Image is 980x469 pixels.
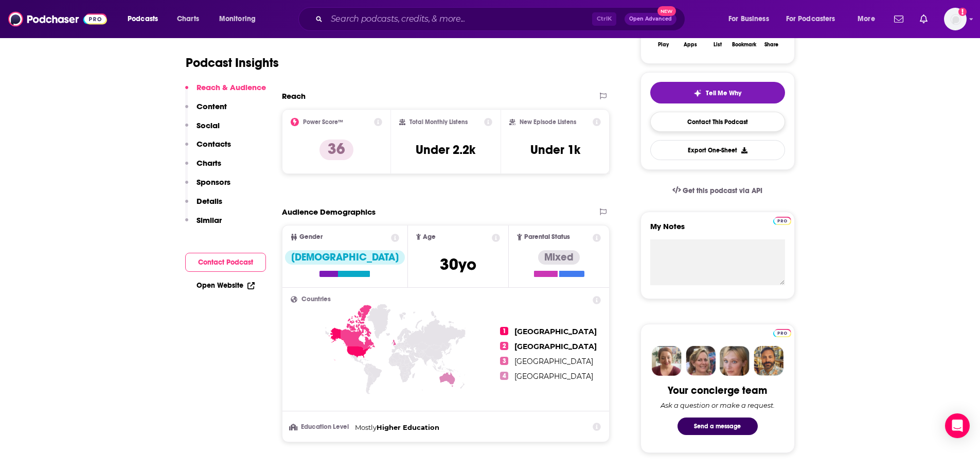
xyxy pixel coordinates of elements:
[650,140,785,160] button: Export One-Sheet
[773,327,791,337] a: Pro website
[282,207,376,217] h2: Audience Demographics
[185,101,227,120] button: Content
[185,120,220,140] button: Social
[219,12,256,26] span: Monitoring
[197,196,222,206] p: Details
[282,91,306,101] h2: Reach
[185,215,222,234] button: Similar
[514,372,593,381] span: [GEOGRAPHIC_DATA]
[8,9,107,29] img: Podchaser - Follow, Share and Rate Podcasts
[658,42,669,48] div: Play
[858,12,875,26] span: More
[308,7,695,31] div: Search podcasts, credits, & more...
[944,8,967,30] img: User Profile
[890,10,907,28] a: Show notifications dropdown
[500,327,508,335] span: 1
[945,413,970,438] div: Open Intercom Messenger
[185,253,266,272] button: Contact Podcast
[197,120,220,130] p: Social
[754,346,783,376] img: Jon Profile
[664,178,771,203] a: Get this podcast via API
[409,118,468,126] h2: Total Monthly Listens
[197,139,231,149] p: Contacts
[303,118,343,126] h2: Power Score™
[197,177,230,187] p: Sponsors
[185,196,222,215] button: Details
[377,423,439,431] span: Higher Education
[650,221,785,239] label: My Notes
[650,82,785,103] button: tell me why sparkleTell Me Why
[773,215,791,225] a: Pro website
[686,346,716,376] img: Barbara Profile
[668,384,767,397] div: Your concierge team
[625,13,676,25] button: Open AdvancedNew
[786,12,835,26] span: For Podcasters
[197,158,221,168] p: Charts
[706,89,741,97] span: Tell Me Why
[732,42,756,48] div: Bookmark
[773,329,791,337] img: Podchaser Pro
[299,234,323,240] span: Gender
[197,215,222,225] p: Similar
[120,11,171,27] button: open menu
[720,346,750,376] img: Jules Profile
[440,254,476,274] span: 30 yo
[170,11,205,27] a: Charts
[652,346,682,376] img: Sydney Profile
[301,296,331,303] span: Countries
[177,12,199,26] span: Charts
[657,6,676,16] span: New
[520,118,576,126] h2: New Episode Listens
[423,234,436,240] span: Age
[764,42,778,48] div: Share
[530,142,580,158] h3: Under 1k
[728,12,769,26] span: For Business
[186,55,279,71] h1: Podcast Insights
[538,250,580,265] div: Mixed
[693,89,702,97] img: tell me why sparkle
[944,8,967,30] span: Logged in as Ashley_Beenen
[773,217,791,225] img: Podchaser Pro
[500,342,508,350] span: 2
[592,12,616,26] span: Ctrl K
[958,8,967,16] svg: Add a profile image
[779,11,850,27] button: open menu
[212,11,269,27] button: open menu
[514,327,597,336] span: [GEOGRAPHIC_DATA]
[629,16,672,22] span: Open Advanced
[185,158,221,177] button: Charts
[291,424,351,430] h3: Education Level
[500,372,508,380] span: 4
[916,10,932,28] a: Show notifications dropdown
[500,357,508,365] span: 3
[185,139,231,158] button: Contacts
[684,42,697,48] div: Apps
[678,418,758,435] button: Send a message
[661,401,775,409] div: Ask a question or make a request.
[524,234,570,240] span: Parental Status
[721,11,782,27] button: open menu
[416,142,475,158] h3: Under 2.2k
[319,140,353,160] p: 36
[683,186,762,195] span: Get this podcast via API
[185,177,230,196] button: Sponsors
[650,112,785,132] a: Contact This Podcast
[327,11,592,27] input: Search podcasts, credits, & more...
[185,82,266,101] button: Reach & Audience
[285,250,405,265] div: [DEMOGRAPHIC_DATA]
[197,82,266,92] p: Reach & Audience
[197,101,227,111] p: Content
[514,342,597,351] span: [GEOGRAPHIC_DATA]
[944,8,967,30] button: Show profile menu
[355,423,377,431] span: Mostly
[714,42,722,48] div: List
[514,357,593,366] span: [GEOGRAPHIC_DATA]
[850,11,888,27] button: open menu
[128,12,158,26] span: Podcasts
[197,281,255,290] a: Open Website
